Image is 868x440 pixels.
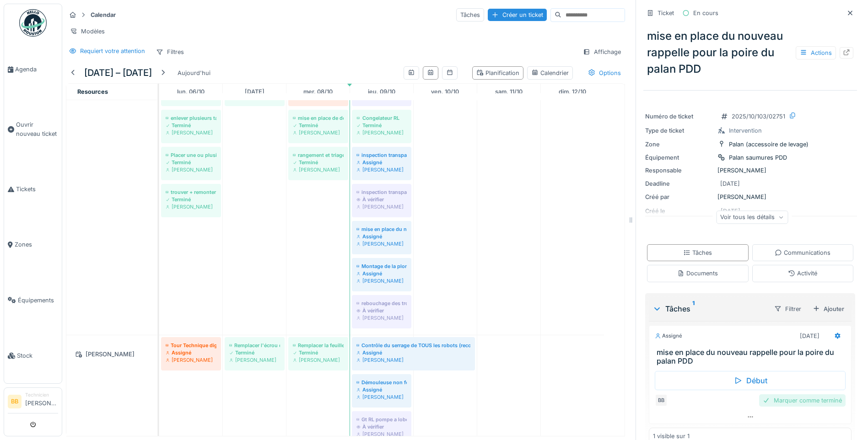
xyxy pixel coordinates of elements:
strong: Calendar [87,11,119,19]
div: Tour Technique digital [166,342,216,349]
div: [PERSON_NAME] [645,166,855,175]
div: Assigné [356,159,407,166]
div: Démouleuse non fonctionnel [356,379,407,386]
div: rangement et triage de l'étagère de stockage de l'atelier + vider poubelles et bac a mitraille + ... [293,151,344,159]
div: Gt RL pompe a lobe RC 02 défaut [356,416,407,423]
div: À vérifier [356,423,407,430]
div: Communications [775,248,830,257]
sup: 1 [692,303,695,314]
span: Stock [17,351,58,360]
div: Requiert votre attention [80,47,145,55]
span: Équipements [18,296,58,305]
div: Ajouter [809,303,848,315]
a: 6 octobre 2025 [175,86,207,98]
div: Créé par [645,193,714,201]
div: [PERSON_NAME] [166,166,216,173]
div: Remplacer la feuille de filtration [293,342,344,349]
div: Voir tous les détails [716,210,788,224]
div: [PERSON_NAME] [645,193,855,201]
div: [PERSON_NAME] [356,203,407,210]
div: Intervention [729,126,762,135]
div: Planification [476,69,519,77]
a: 10 octobre 2025 [429,86,461,98]
div: Deadline [645,179,714,188]
div: mise en place du nouveau rappelle pour la poire du palan PDD [356,225,407,233]
div: [PERSON_NAME] [229,356,280,364]
div: Terminé [166,122,216,129]
div: Remplacer l'écrou de serrage des [MEDICAL_DATA] de film [229,342,280,349]
h3: mise en place du nouveau rappelle pour la poire du palan PDD [657,348,847,365]
div: [PERSON_NAME] [356,166,407,173]
div: Filtrer [770,302,805,316]
div: Affichage [579,45,625,59]
div: [PERSON_NAME] [356,356,470,364]
div: trouver + remonter disjoncteur comble PPC ( aide [PERSON_NAME]) [166,188,216,196]
div: Assigné [356,386,407,393]
a: Agenda [4,42,62,97]
div: [PERSON_NAME] [356,240,407,247]
div: [PERSON_NAME] [166,356,216,364]
div: Terminé [229,349,280,356]
div: enlever plusieurs taque d'égout sur le parking pour sous-traitant + les remettre +balayer le gros... [166,114,216,122]
h5: [DATE] – [DATE] [84,67,152,78]
a: Stock [4,328,62,383]
a: 7 octobre 2025 [243,86,267,98]
a: 9 octobre 2025 [366,86,398,98]
span: Resources [77,88,108,95]
div: Technicien [25,392,58,398]
li: [PERSON_NAME] [25,392,58,411]
div: Options [584,66,625,80]
a: Équipements [4,273,62,328]
span: Agenda [15,65,58,74]
div: [PERSON_NAME] [356,129,407,136]
div: [PERSON_NAME] [293,356,344,364]
div: [PERSON_NAME] [356,314,407,322]
div: En cours [693,9,718,17]
img: Badge_color-CXgf-gQk.svg [19,9,47,37]
div: Marquer comme terminé [759,394,846,407]
div: Numéro de ticket [645,112,714,121]
div: [PERSON_NAME] [356,393,407,401]
div: mise en place du nouveau rappelle pour la poire du palan PDD [643,24,857,81]
div: BB [655,394,668,407]
a: 8 octobre 2025 [301,86,335,98]
div: Contrôle du serrage de TOUS les robots (recommandations constructeur) [356,342,470,349]
div: Modèles [66,25,109,38]
div: Palan (accessoire de levage) [729,140,809,149]
div: Terminé [293,349,344,356]
div: Début [655,371,846,390]
div: Assigné [356,233,407,240]
div: Assigné [166,349,216,356]
div: Tâches [683,248,712,257]
div: Montage de la plonge [356,263,407,270]
div: [DATE] [720,179,740,188]
div: Filtres [152,45,188,59]
span: Tickets [16,185,58,193]
a: 12 octobre 2025 [556,86,588,98]
div: Terminé [356,122,407,129]
div: Activité [788,269,817,278]
div: Assigné [655,332,682,340]
div: [PERSON_NAME] [166,203,216,210]
span: Zones [15,240,58,249]
div: Congelateur RL [356,114,407,122]
div: Équipement [645,153,714,162]
div: Assigné [356,270,407,277]
div: Terminé [293,159,344,166]
div: [PERSON_NAME] [166,129,216,136]
div: 2025/10/103/02751 [732,112,785,121]
div: [PERSON_NAME] [293,129,344,136]
div: Aujourd'hui [174,67,214,79]
a: 11 octobre 2025 [493,86,525,98]
a: BB Technicien[PERSON_NAME] [8,392,58,413]
li: BB [8,395,22,408]
div: mise en place de deux miroirs dans les WC des bureaux [293,114,344,122]
a: Zones [4,217,62,272]
div: Palan saumures PDD [729,153,787,162]
div: [DATE] [800,332,819,340]
div: Ticket [658,9,674,17]
div: [PERSON_NAME] [293,166,344,173]
div: À vérifier [356,307,407,314]
div: Tâches [456,8,484,21]
div: inspection transpalette peseur pour trouver un diagnostique [356,188,407,196]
